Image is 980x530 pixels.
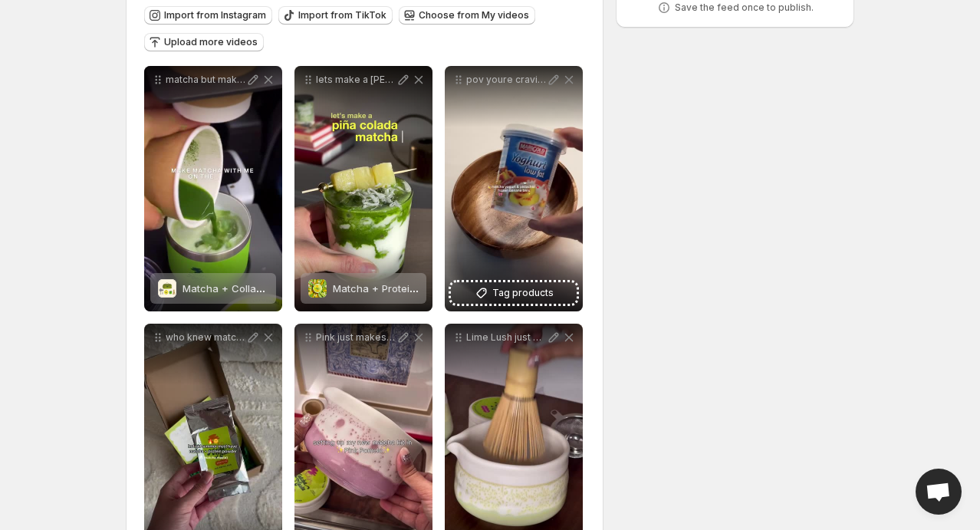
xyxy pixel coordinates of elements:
[278,6,393,25] button: Import from TikTok
[144,33,264,51] button: Upload more videos
[419,9,529,21] span: Choose from My videos
[166,74,245,86] p: matcha but make it mile-high club energy every matcha girl needs this matchamasta travel kit go g...
[144,6,272,25] button: Import from Instagram
[158,279,176,298] img: Matcha + Collagen Complete Matcha Travel Kit
[451,282,577,304] button: Tag products
[164,9,266,21] span: Import from Instagram
[916,469,962,515] div: Open chat
[466,74,546,86] p: pov youre craving for healthy snack ingredients 1 banana yogurt of your choice ceremonial grade m...
[445,66,583,311] div: pov youre craving for healthy snack ingredients 1 banana yogurt of your choice ceremonial grade m...
[308,279,327,298] img: Matcha + Protein (40g)
[333,282,445,295] span: Matcha + Protein (40g)
[166,331,245,344] p: who knew matcha powder could go with protein all the gym girlies need this imo matchamasta matcha...
[294,66,432,311] div: lets make a [PERSON_NAME] colada matcha using matchamasta s protein matcha [DATE] delicious AND n...
[675,2,814,14] p: Save the feed once to publish.
[492,285,554,301] span: Tag products
[466,331,546,344] p: Lime Lush just dropped and Im obsessed Perfect for your daily matcha vibes and your kitchen shelf
[399,6,535,25] button: Choose from My videos
[316,74,396,86] p: lets make a [PERSON_NAME] colada matcha using matchamasta s protein matcha [DATE] delicious AND n...
[144,66,282,311] div: matcha but make it mile-high club energy every matcha girl needs this matchamasta travel kit go g...
[183,282,410,295] span: Matcha + Collagen Complete Matcha Travel Kit
[164,36,258,48] span: Upload more videos
[298,9,386,21] span: Import from TikTok
[316,331,396,344] p: Pink just makes everything cuter Say hi to our new ceramic bowl whisk stand in Pink Pomelo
